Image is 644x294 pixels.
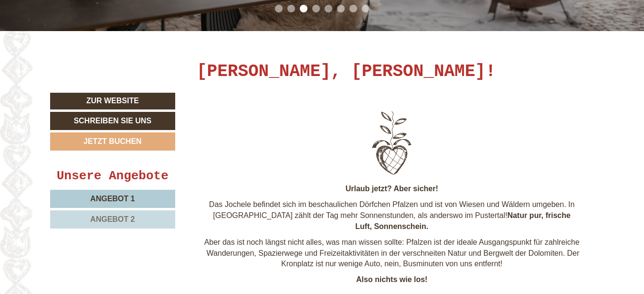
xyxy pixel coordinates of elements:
[90,215,135,223] span: Angebot 2
[346,185,438,193] strong: Urlaub jetzt? Aber sicher!
[249,107,535,179] img: image
[50,93,176,109] a: Zur Website
[356,275,427,283] strong: Also nichts wie los!
[90,195,135,203] span: Angebot 1
[355,211,570,230] strong: Natur pur, frische Luft, Sonnenschein.
[50,132,176,151] a: Jetzt buchen
[50,112,176,130] a: Schreiben Sie uns
[197,62,496,81] h1: [PERSON_NAME], [PERSON_NAME]!
[204,199,580,232] p: Das Jochele befindet sich im beschaulichen Dörfchen Pfalzen und ist von Wiesen und Wäldern umgebe...
[50,167,176,185] div: Unsere Angebote
[204,237,580,270] p: Aber das ist noch längst nicht alles, was man wissen sollte: Pfalzen ist der ideale Ausgangspunkt...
